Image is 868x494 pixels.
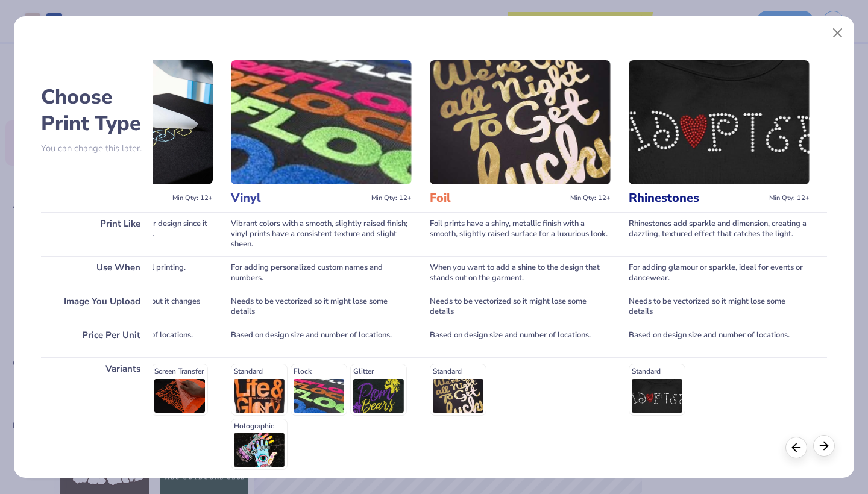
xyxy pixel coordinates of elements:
[231,256,412,290] div: For adding personalized custom names and numbers.
[41,212,153,256] div: Print Like
[231,60,412,184] img: Vinyl
[41,84,153,137] h2: Choose Print Type
[32,324,213,357] div: Based on design size and number of locations.
[629,60,810,184] img: Rhinestones
[430,212,611,256] div: Foil prints have a shiny, metallic finish with a smooth, slightly raised surface for a luxurious ...
[570,194,611,202] span: Min Qty: 12+
[430,290,611,324] div: Needs to be vectorized so it might lose some details
[430,256,611,290] div: When you want to add a shine to the design that stands out on the garment.
[41,290,153,324] div: Image You Upload
[430,60,611,184] img: Foil
[32,290,213,324] div: Won't be vectorized so nothing about it changes
[32,256,213,290] div: For full-color prints without digital printing.
[231,324,412,357] div: Based on design size and number of locations.
[629,290,810,324] div: Needs to be vectorized so it might lose some details
[231,212,412,256] div: Vibrant colors with a smooth, slightly raised finish; vinyl prints have a consistent texture and ...
[41,324,153,357] div: Price Per Unit
[826,22,849,45] button: Close
[430,324,611,357] div: Based on design size and number of locations.
[371,194,412,202] span: Min Qty: 12+
[41,143,153,154] p: You can change this later.
[231,190,366,206] h3: Vinyl
[172,194,213,202] span: Min Qty: 12+
[41,256,153,290] div: Use When
[32,212,213,256] div: Vibrant colors with a raised, thicker design since it is heat transferred on the garment.
[231,290,412,324] div: Needs to be vectorized so it might lose some details
[629,190,764,206] h3: Rhinestones
[769,194,810,202] span: Min Qty: 12+
[430,190,565,206] h3: Foil
[629,256,810,290] div: For adding glamour or sparkle, ideal for events or dancewear.
[41,357,153,477] div: Variants
[629,212,810,256] div: Rhinestones add sparkle and dimension, creating a dazzling, textured effect that catches the light.
[629,324,810,357] div: Based on design size and number of locations.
